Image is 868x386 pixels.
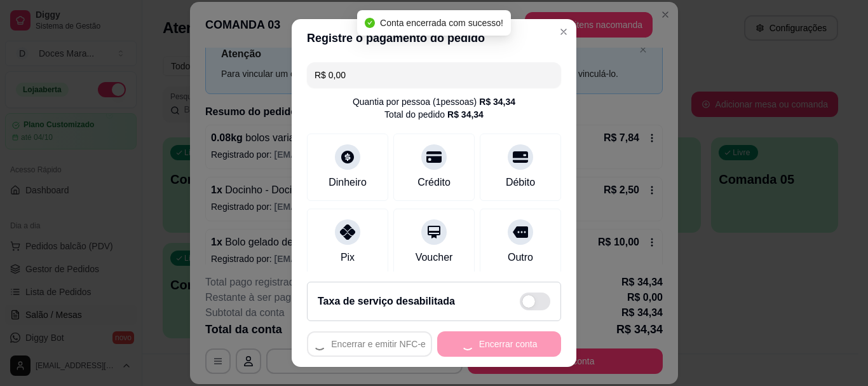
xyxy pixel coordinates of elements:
div: Dinheiro [329,175,367,190]
input: Ex.: hambúrguer de cordeiro [315,62,553,88]
div: Débito [506,175,535,190]
div: Pix [341,250,355,265]
div: Quantia por pessoa ( 1 pessoas) [353,95,515,108]
div: Voucher [416,250,453,265]
header: Registre o pagamento do pedido [292,19,576,57]
div: Total do pedido [384,108,484,121]
span: check-circle [365,18,375,28]
div: Outro [508,250,533,265]
div: R$ 34,34 [479,95,515,108]
div: R$ 34,34 [447,108,484,121]
div: Crédito [417,175,451,190]
span: Conta encerrada com sucesso! [380,18,503,28]
button: Close [553,22,574,42]
h2: Taxa de serviço desabilitada [318,294,455,309]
